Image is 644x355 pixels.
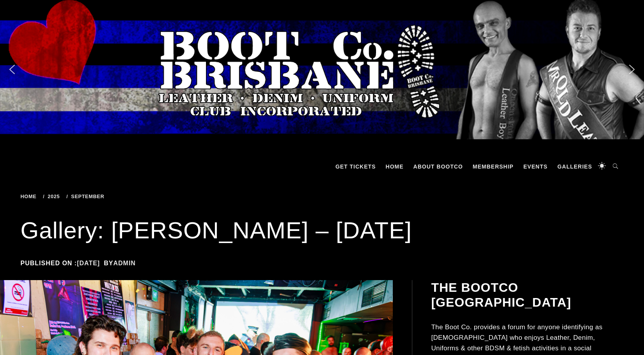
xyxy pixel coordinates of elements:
span: by [104,260,140,266]
a: GET TICKETS [332,155,380,178]
a: Galleries [554,155,596,178]
img: next arrow [626,63,638,76]
a: September [66,193,107,199]
h1: Gallery: [PERSON_NAME] – [DATE] [21,215,624,246]
img: previous arrow [6,63,18,76]
a: About BootCo [410,155,467,178]
a: Events [520,155,552,178]
a: [DATE] [77,260,100,266]
h2: The BootCo [GEOGRAPHIC_DATA] [431,280,622,310]
span: Published on : [21,260,104,266]
a: Home [382,155,408,178]
a: Membership [469,155,518,178]
div: Breadcrumbs [21,194,216,199]
a: Home [21,193,39,199]
a: 2025 [43,193,62,199]
a: admin [113,260,135,266]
